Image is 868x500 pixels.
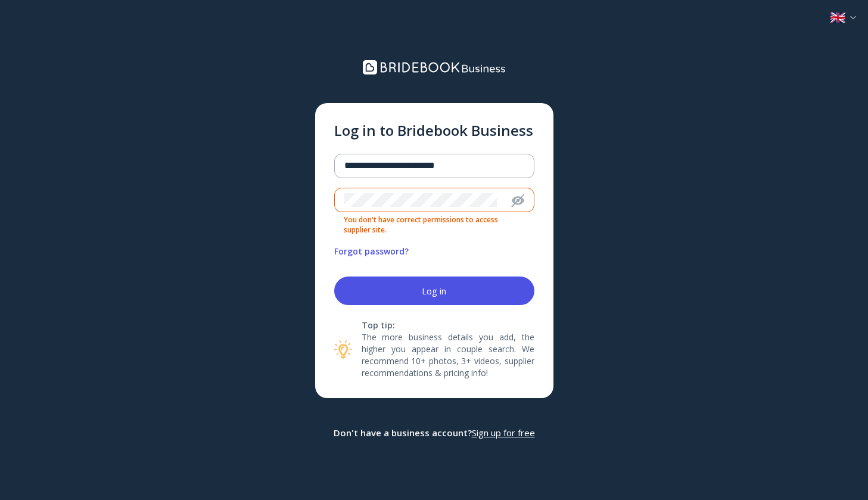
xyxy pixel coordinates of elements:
[422,286,446,296] div: Log in
[362,319,534,331] span: Top tip:
[334,246,409,257] a: Forgot password?
[830,12,845,23] img: gb.png
[334,212,534,235] p: You don't have correct permissions to access supplier site.
[334,427,535,439] div: Don't have a business account?
[334,277,534,305] button: Log in
[472,427,535,439] a: Sign up for free
[362,319,534,379] div: The more business details you add, the higher you appear in couple search. We recommend 10+ photo...
[334,122,534,139] h4: Log in to Bridebook Business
